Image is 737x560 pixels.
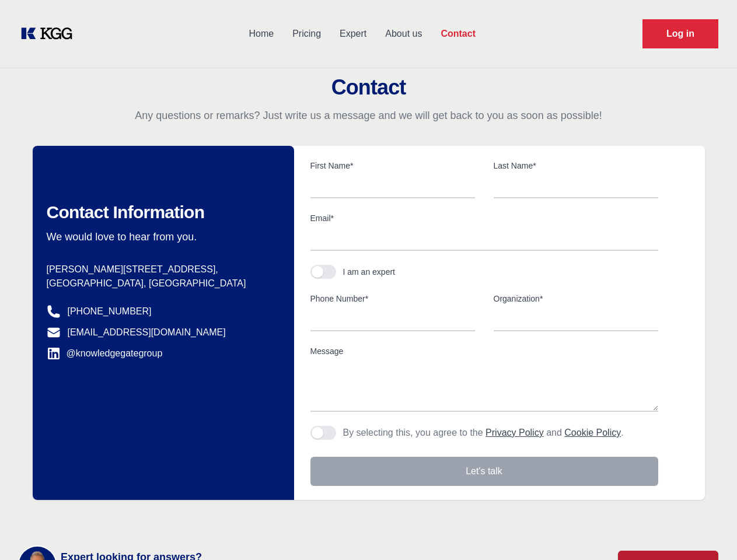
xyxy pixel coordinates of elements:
label: Phone Number* [310,293,475,304]
label: Message [310,345,658,357]
a: Pricing [283,19,330,49]
label: Organization* [494,293,658,304]
label: First Name* [310,160,475,171]
p: By selecting this, you agree to the and . [343,426,624,440]
iframe: Chat Widget [679,504,737,560]
label: Email* [310,212,658,224]
div: I am an expert [343,266,396,278]
a: [EMAIL_ADDRESS][DOMAIN_NAME] [68,325,226,339]
a: Expert [330,19,376,49]
a: @knowledgegategroup [47,346,163,360]
button: Let's talk [310,457,658,486]
a: KOL Knowledge Platform: Talk to Key External Experts (KEE) [19,24,82,43]
h2: Contact [14,76,723,99]
p: We would love to hear from you. [47,230,275,244]
p: [PERSON_NAME][STREET_ADDRESS], [47,262,275,276]
p: Any questions or remarks? Just write us a message and we will get back to you as soon as possible! [14,108,723,123]
label: Last Name* [494,160,658,171]
a: Cookie Policy [564,428,621,437]
a: [PHONE_NUMBER] [68,304,152,318]
a: Contact [431,19,485,49]
a: Privacy Policy [485,428,544,437]
a: About us [376,19,431,49]
h2: Contact Information [47,202,275,223]
p: [GEOGRAPHIC_DATA], [GEOGRAPHIC_DATA] [47,276,275,290]
a: Home [239,19,283,49]
a: Request Demo [642,19,718,48]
